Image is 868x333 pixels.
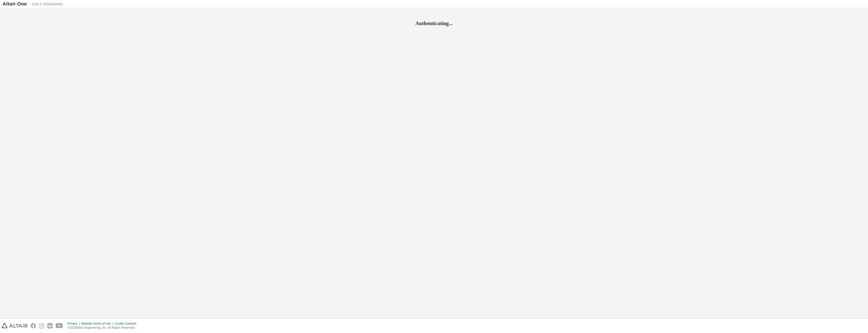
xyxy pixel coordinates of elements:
img: instagram.svg [39,323,44,328]
h2: Authenticating... [3,20,865,27]
p: © 2025 Altair Engineering, Inc. All Rights Reserved. [68,326,139,330]
div: Cookie Consent [115,322,139,326]
img: altair_logo.svg [2,323,28,328]
div: Website Terms of Use [81,322,115,326]
div: Privacy [68,322,81,326]
img: Altair One [3,2,66,7]
img: linkedin.svg [47,323,53,328]
img: youtube.svg [56,323,63,328]
img: facebook.svg [31,323,36,328]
